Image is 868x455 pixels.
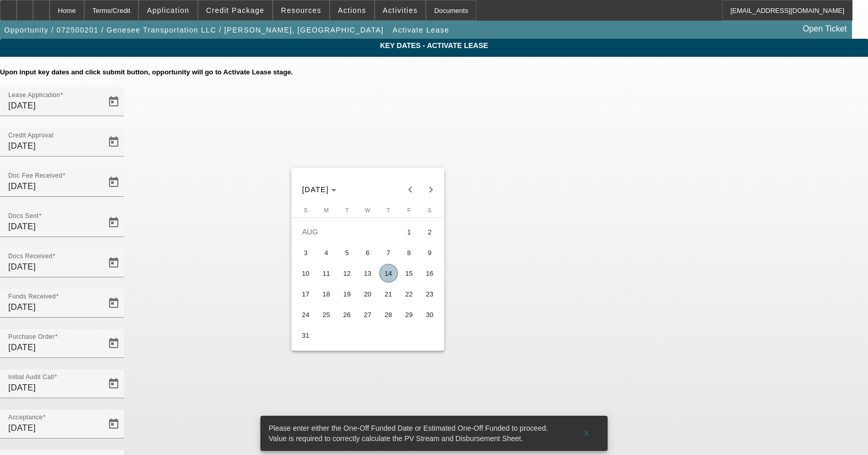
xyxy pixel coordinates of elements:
[400,285,419,303] span: 22
[338,264,357,283] span: 12
[317,285,336,303] span: 18
[297,285,315,303] span: 17
[378,263,399,284] button: August 14, 2025
[378,304,399,325] button: August 28, 2025
[386,207,390,213] span: T
[358,242,378,263] button: August 6, 2025
[420,242,440,263] button: August 9, 2025
[359,264,377,283] span: 13
[296,284,316,304] button: August 17, 2025
[421,243,439,262] span: 9
[421,179,441,200] button: Next month
[428,207,431,213] span: S
[296,222,399,242] td: AUG
[358,263,378,284] button: August 13, 2025
[296,325,316,346] button: August 31, 2025
[297,264,315,283] span: 10
[337,284,358,304] button: August 19, 2025
[379,305,398,324] span: 28
[296,263,316,284] button: August 10, 2025
[337,242,358,263] button: August 5, 2025
[338,243,357,262] span: 5
[400,223,419,241] span: 1
[296,242,316,263] button: August 3, 2025
[296,304,316,325] button: August 24, 2025
[379,285,398,303] span: 21
[304,207,307,213] span: S
[316,284,337,304] button: August 18, 2025
[338,285,357,303] span: 19
[338,305,357,324] span: 26
[407,207,411,213] span: F
[421,305,439,324] span: 30
[421,223,439,241] span: 2
[302,185,329,194] span: [DATE]
[420,304,440,325] button: August 30, 2025
[400,305,419,324] span: 29
[420,222,440,242] button: August 2, 2025
[378,284,399,304] button: August 21, 2025
[399,242,420,263] button: August 8, 2025
[378,242,399,263] button: August 7, 2025
[298,180,341,199] button: Choose month and year
[317,243,336,262] span: 4
[400,264,419,283] span: 15
[400,243,419,262] span: 8
[297,326,315,344] span: 31
[420,284,440,304] button: August 23, 2025
[324,207,329,213] span: M
[359,285,377,303] span: 20
[421,264,439,283] span: 16
[379,243,398,262] span: 7
[316,242,337,263] button: August 4, 2025
[317,305,336,324] span: 25
[399,222,420,242] button: August 1, 2025
[420,263,440,284] button: August 16, 2025
[359,305,377,324] span: 27
[399,284,420,304] button: August 22, 2025
[345,207,349,213] span: T
[421,285,439,303] span: 23
[297,305,315,324] span: 24
[359,243,377,262] span: 6
[399,304,420,325] button: August 29, 2025
[399,263,420,284] button: August 15, 2025
[365,207,370,213] span: W
[337,304,358,325] button: August 26, 2025
[358,304,378,325] button: August 27, 2025
[400,179,421,200] button: Previous month
[337,263,358,284] button: August 12, 2025
[358,284,378,304] button: August 20, 2025
[317,264,336,283] span: 11
[316,304,337,325] button: August 25, 2025
[297,243,315,262] span: 3
[316,263,337,284] button: August 11, 2025
[379,264,398,283] span: 14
